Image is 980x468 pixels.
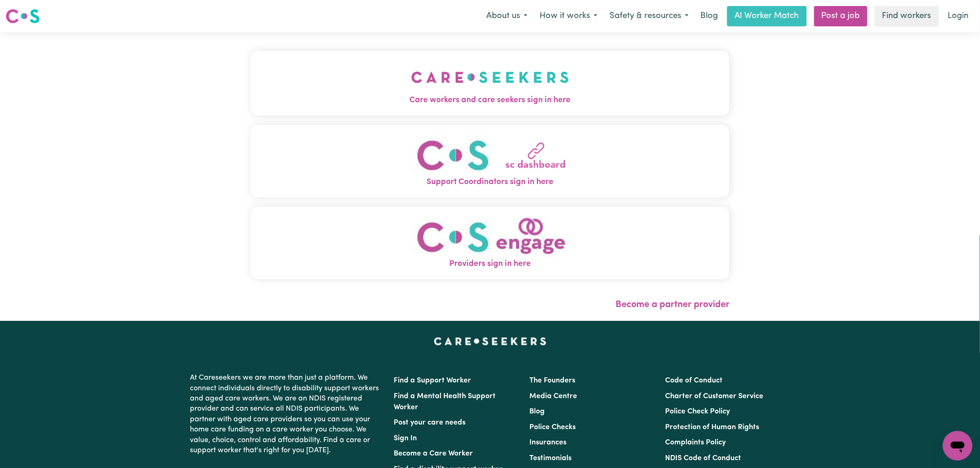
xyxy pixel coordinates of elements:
[529,424,576,431] a: Police Checks
[394,393,496,411] a: Find a Mental Health Support Worker
[695,6,723,26] a: Blog
[6,8,40,25] img: Careseekers logo
[394,419,465,426] a: Post your care needs
[603,6,695,26] button: Safety & resources
[190,369,383,459] p: At Careseekers we are more than just a platform. We connect individuals directly to disability su...
[875,6,939,26] a: Find workers
[943,431,973,461] iframe: Button to launch messaging window
[529,408,545,415] a: Blog
[529,439,566,446] a: Insurances
[394,377,471,384] a: Find a Support Worker
[529,377,575,384] a: The Founders
[480,6,534,26] button: About us
[251,258,729,270] span: Providers sign in here
[394,450,473,457] a: Become a Care Worker
[394,435,417,442] a: Sign In
[616,300,729,309] a: Become a partner provider
[251,125,729,197] button: Support Coordinators sign in here
[251,51,729,116] button: Care workers and care seekers sign in here
[251,207,729,279] button: Providers sign in here
[942,6,974,26] a: Login
[6,6,40,27] a: Careseekers logo
[727,6,807,26] a: AI Worker Match
[814,6,867,26] a: Post a job
[666,408,730,415] a: Police Check Policy
[251,94,729,106] span: Care workers and care seekers sign in here
[434,338,547,345] a: Careseekers home page
[666,377,723,384] a: Code of Conduct
[666,393,764,400] a: Charter of Customer Service
[666,455,741,462] a: NDIS Code of Conduct
[529,455,572,462] a: Testimonials
[534,6,603,26] button: How it works
[666,439,726,446] a: Complaints Policy
[251,176,729,188] span: Support Coordinators sign in here
[529,393,577,400] a: Media Centre
[666,424,760,431] a: Protection of Human Rights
